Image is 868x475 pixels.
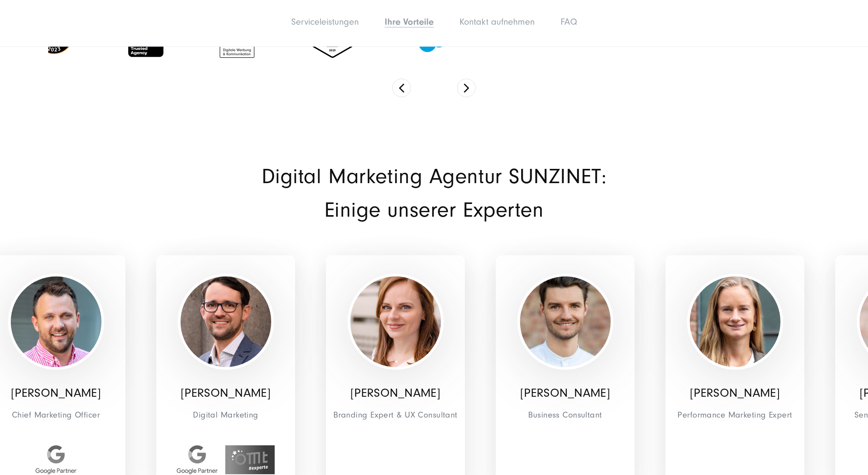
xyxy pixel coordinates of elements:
img: Valentin-Zehnder [181,276,271,367]
img: Kerstin Emons - Teamlead & UX Consultant - SUNZINET [350,276,441,367]
span: Performance Marketing Expert [671,408,799,423]
a: Ihre Vorteile [385,17,434,27]
span: Branding Expert & UX Consultant [332,408,459,423]
img: Google Internet-Suchmaschine Partner [35,445,76,474]
img: OMT Experte Badge [225,445,275,474]
span: Digital Marketing [162,408,289,423]
p: [PERSON_NAME] [502,386,629,400]
span: Business Consultant [502,408,629,423]
button: Next [457,79,476,97]
img: Google Internet-Suchmaschine Partner [177,445,218,474]
a: Kontakt aufnehmen [459,17,535,27]
img: Daniel Palm - CMO & Business Director Digital Marketing - Full-service digital agentur SUNZINET [11,276,101,367]
h2: Digital Marketing Agentur SUNZINET: [260,163,608,189]
img: Regina-Wirtz- Performance Marketing Manager - SUNZINET GmbH [690,276,780,367]
button: Previous [392,79,411,97]
p: [PERSON_NAME] [671,386,799,400]
img: Lars Hartmann [520,276,611,367]
a: Serviceleistungen [291,17,359,27]
p: [PERSON_NAME] [162,386,289,400]
h2: Einige unserer Experten [260,197,608,223]
a: FAQ [561,17,577,27]
p: [PERSON_NAME] [332,386,459,400]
